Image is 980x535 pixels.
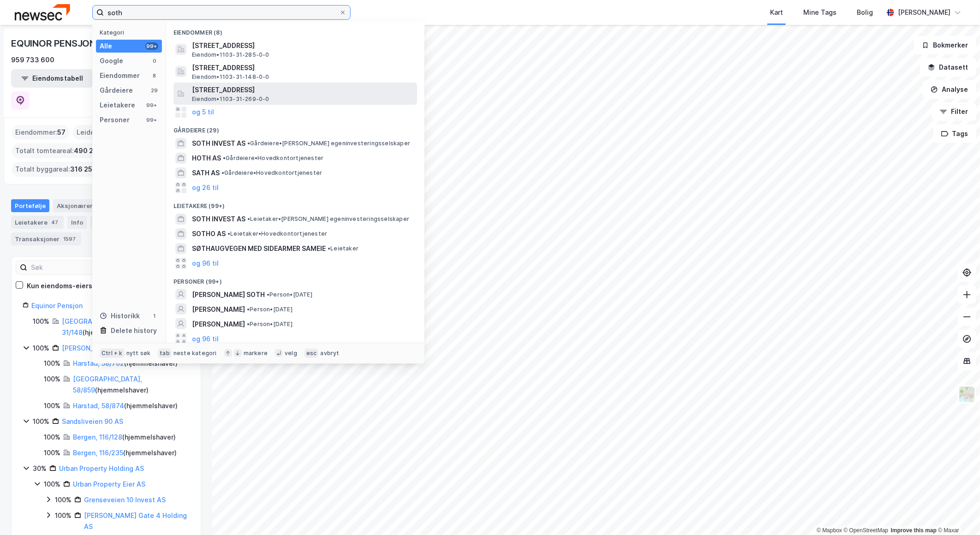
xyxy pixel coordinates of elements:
div: 8 [151,72,158,79]
button: og 96 til [192,333,219,344]
div: 100% [44,358,60,369]
div: Totalt byggareal : [12,162,108,177]
div: Kontrollprogram for chat [934,491,980,535]
span: • [247,321,250,327]
div: neste kategori [173,350,217,357]
span: [PERSON_NAME] [192,319,245,330]
button: Tags [933,125,976,143]
div: Aksjonærer [53,199,96,212]
button: Analyse [923,80,976,99]
div: avbryt [320,350,339,357]
span: SOTHO AS [192,228,226,239]
span: 316 253 ㎡ [70,164,105,175]
span: 490 281 ㎡ [74,145,109,156]
div: 0 [151,57,158,65]
span: Gårdeiere • Hovedkontortjenester [221,169,322,177]
span: • [328,245,330,252]
button: Bokmerker [914,36,976,54]
div: 100% [44,447,60,458]
span: Eiendom • 1103-31-269-0-0 [192,95,269,103]
div: Delete history [111,325,157,336]
div: 29 [151,87,158,94]
button: og 96 til [192,258,219,269]
div: velg [285,350,297,357]
div: Gårdeiere [100,85,133,96]
button: og 26 til [192,182,219,193]
a: Equinor Pensjon [31,302,83,309]
div: Transaksjoner [11,232,81,245]
span: • [221,169,224,176]
div: EQUINOR PENSJON [11,36,98,51]
div: 99+ [145,116,158,124]
img: newsec-logo.f6e21ccffca1b3a03d2d.png [15,4,70,20]
a: OpenStreetMap [844,527,889,534]
a: [GEOGRAPHIC_DATA], 58/859 [73,375,142,394]
div: 100% [33,343,49,354]
div: Info [67,216,87,229]
span: • [223,155,226,161]
div: Kun eiendoms-eierskap [27,280,104,291]
div: [PERSON_NAME] [898,7,950,18]
a: [PERSON_NAME] Vei 13 AS [62,344,146,352]
div: Leide lokasjoner : [73,125,138,140]
div: Kart [770,7,783,18]
div: Ctrl + k [100,349,125,358]
a: Urban Property Holding AS [59,464,144,472]
span: • [247,140,250,147]
div: 99+ [145,101,158,109]
div: Alle [100,41,112,52]
div: Totalt tomteareal : [12,143,113,158]
div: ( hjemmelshaver ) [73,432,176,443]
span: Eiendom • 1103-31-148-0-0 [192,73,269,81]
span: SATH AS [192,167,220,178]
a: Mapbox [817,527,842,534]
span: Person • [DATE] [247,321,293,328]
button: Filter [932,102,976,121]
div: Google [100,55,123,66]
span: Eiendom • 1103-31-285-0-0 [192,51,269,59]
div: ( hjemmelshaver ) [73,400,178,411]
span: Person • [DATE] [267,291,312,298]
a: Harstad, 58/874 [73,402,124,410]
div: Gårdeiere (29) [166,119,424,136]
span: SOTH INVEST AS [192,214,245,225]
span: • [267,291,269,298]
div: 100% [44,400,60,411]
a: [PERSON_NAME] Gate 4 Holding AS [84,511,187,530]
div: 1597 [61,234,78,244]
div: ( hjemmelshaver ) [73,447,177,458]
div: ( hjemmelshaver ) [73,374,190,396]
a: Improve this map [891,527,937,534]
div: 47 [49,218,60,227]
div: Personer [100,114,130,125]
div: Leietakere [100,100,135,111]
span: [PERSON_NAME] [192,304,245,315]
a: [GEOGRAPHIC_DATA], 31/148 [62,317,131,336]
div: 99+ [145,42,158,50]
button: Eiendomstabell [11,69,93,88]
span: [STREET_ADDRESS] [192,84,413,95]
div: Kategori [100,29,162,36]
div: Mine Tags [803,7,837,18]
span: Leietaker • Hovedkontortjenester [227,230,327,238]
span: Gårdeiere • [PERSON_NAME] egeninvesteringsselskaper [247,140,410,147]
div: 100% [44,432,60,443]
div: 100% [33,416,49,427]
div: esc [305,349,319,358]
span: Gårdeiere • Hovedkontortjenester [223,155,323,162]
div: Eiendommer [100,70,140,81]
div: 1 [151,312,158,320]
img: Z [958,386,976,403]
span: HOTH AS [192,153,221,164]
div: 100% [44,374,60,385]
span: SOTH INVEST AS [192,138,245,149]
span: [STREET_ADDRESS] [192,62,413,73]
div: Historikk [100,310,140,321]
div: Portefølje [11,199,49,212]
span: [PERSON_NAME] SOTH [192,289,265,300]
div: markere [244,350,268,357]
span: Leietaker [328,245,359,252]
button: Datasett [920,58,976,77]
div: 100% [44,479,60,490]
button: og 5 til [192,107,214,118]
